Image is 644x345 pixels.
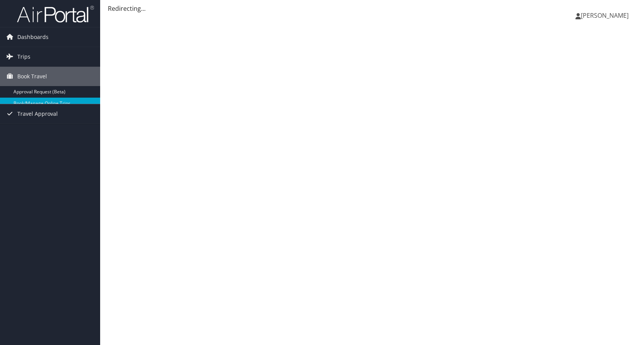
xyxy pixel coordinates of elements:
span: [PERSON_NAME] [581,11,629,20]
img: airportal-logo.png [17,5,94,23]
span: Trips [17,47,30,66]
span: Dashboards [17,27,49,47]
a: [PERSON_NAME] [575,4,636,27]
div: Redirecting... [108,4,636,13]
span: Travel Approval [17,104,58,123]
span: Book Travel [17,67,47,86]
